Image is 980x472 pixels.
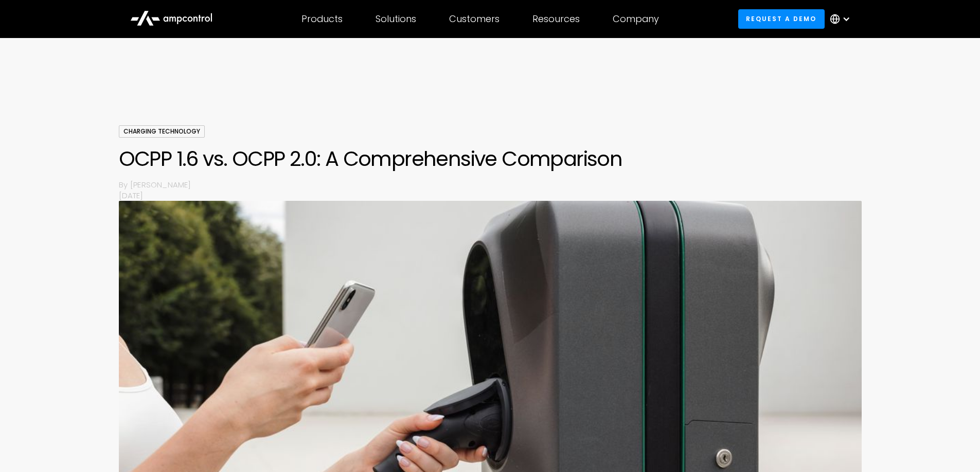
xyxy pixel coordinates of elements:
[738,9,825,28] a: Request a demo
[376,13,416,25] div: Solutions
[613,13,659,25] div: Company
[119,146,862,171] h1: OCPP 1.6 vs. OCPP 2.0: A Comprehensive Comparison
[449,13,500,25] div: Customers
[119,125,205,138] div: Charging Technology
[301,13,343,25] div: Products
[532,13,580,25] div: Resources
[130,179,862,190] p: [PERSON_NAME]
[119,179,130,190] p: By
[119,190,862,201] p: [DATE]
